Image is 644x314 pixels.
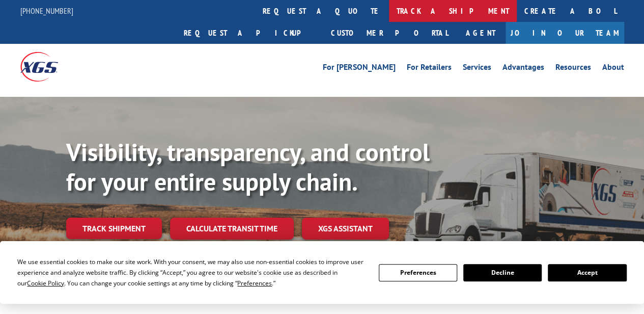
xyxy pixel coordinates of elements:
[548,264,626,281] button: Accept
[463,63,491,74] a: Services
[379,264,457,281] button: Preferences
[407,63,452,74] a: For Retailers
[463,264,542,281] button: Decline
[237,279,272,287] span: Preferences
[20,6,73,16] a: [PHONE_NUMBER]
[302,218,389,240] a: XGS ASSISTANT
[323,63,396,74] a: For [PERSON_NAME]
[170,218,294,240] a: Calculate transit time
[506,22,624,44] a: Join Our Team
[176,22,323,44] a: Request a pickup
[66,136,430,197] b: Visibility, transparency, and control for your entire supply chain.
[17,256,366,289] div: We use essential cookies to make our site work. With your consent, we may also use non-essential ...
[456,22,506,44] a: Agent
[602,63,624,74] a: About
[27,279,64,287] span: Cookie Policy
[66,218,162,239] a: Track shipment
[555,63,591,74] a: Resources
[323,22,456,44] a: Customer Portal
[502,63,544,74] a: Advantages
